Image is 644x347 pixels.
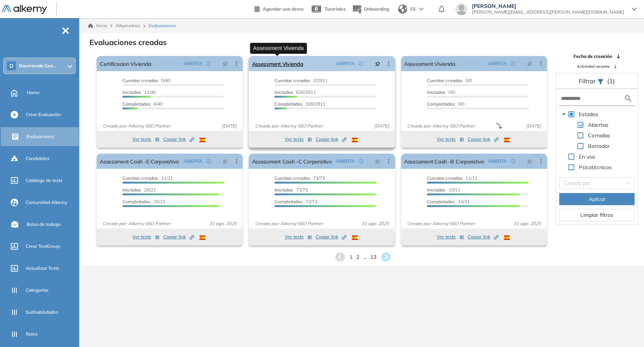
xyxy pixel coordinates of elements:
[116,23,140,28] span: Alkymetrics
[122,187,141,193] span: Iniciadas
[122,89,156,95] span: 11/40
[223,61,228,67] span: pushpin
[274,78,327,83] span: 2/2911
[217,58,233,70] button: pushpin
[88,22,107,29] a: Inicio
[586,131,612,140] span: Cerradas
[199,138,205,142] img: ESP
[250,43,307,54] div: Assessment Vivienda
[27,89,40,96] span: Home
[404,56,456,71] a: Assessment Vivienda
[427,199,470,204] span: 10/11
[132,135,160,144] button: Ver tests
[274,199,317,204] span: 72/73
[427,89,445,95] span: Iniciadas
[252,154,332,169] a: Assessment Cash -C Corporativo
[27,133,54,140] span: Evaluaciones
[468,135,498,144] button: Copiar link
[217,155,233,167] button: pushpin
[252,123,326,129] span: Creado por: Alkemy SSO Partner
[586,120,610,129] span: Abiertas
[316,136,346,143] span: Copiar link
[122,78,170,83] span: 0/40
[398,5,407,14] img: world
[352,235,358,240] img: ESP
[375,61,380,67] span: pushpin
[349,253,353,261] span: 1
[274,175,325,181] span: 73/73
[427,78,472,83] span: 0/0
[521,58,538,70] button: pushpin
[468,233,498,240] span: Copiar link
[511,61,515,66] span: check-circle
[369,58,386,70] button: pushpin
[468,136,498,143] span: Copiar link
[588,132,610,139] span: Cerradas
[427,187,445,193] span: Iniciadas
[122,175,173,181] span: 21/21
[523,123,544,129] span: [DATE]
[588,121,608,128] span: Abiertas
[363,253,367,261] span: ...
[263,6,304,12] span: Agendar una demo
[26,111,61,118] span: Crear Evaluación
[163,135,194,144] button: Copiar link
[586,142,611,151] span: Borrador
[163,233,194,240] span: Copiar link
[579,153,595,160] span: En uso
[504,138,510,142] img: ESP
[511,220,544,227] span: 31 ago. 2025
[26,155,50,162] span: Candidatos
[26,199,67,206] span: Comunidad Alkemy
[100,154,179,169] a: Assessment Cash -E Corporativo
[27,221,61,228] span: Bolsa de trabajo
[375,158,380,164] span: pushpin
[437,232,464,241] button: Ver tests
[19,63,56,69] span: Davivienda Gen...
[122,199,165,204] span: 20/21
[9,63,14,69] span: D
[274,101,325,107] span: 339/2911
[573,53,612,60] span: Fecha de creación
[527,61,532,67] span: pushpin
[427,101,455,107] span: Completados
[559,209,635,221] button: Limpiar filtros
[100,123,174,129] span: Creado por: Alkemy SSO Partner
[527,158,532,164] span: pushpin
[122,101,150,107] span: Completados
[100,220,174,227] span: Creado por: Alkemy SSO Partner
[274,78,310,83] span: Cuentas creadas
[26,243,60,250] span: Crear TestGroup
[183,60,202,67] span: ABIERTA
[419,8,423,11] img: arrow
[472,9,624,15] span: [PERSON_NAME][EMAIL_ADDRESS][PERSON_NAME][DOMAIN_NAME]
[504,235,510,240] img: ESP
[488,158,507,165] span: ABIERTA
[472,3,624,9] span: [PERSON_NAME]
[589,195,605,203] span: Aplicar
[149,22,176,29] span: Evaluaciones
[577,163,613,172] span: Psicotécnicos
[559,193,635,205] button: Aplicar
[122,78,158,83] span: Cuentas creadas
[274,101,302,107] span: Completados
[122,89,141,95] span: Iniciadas
[410,6,416,12] span: ES
[427,199,455,204] span: Completados
[371,123,392,129] span: [DATE]
[274,89,293,95] span: Iniciadas
[580,211,613,219] span: Limpiar filtros
[370,253,376,261] span: 13
[511,159,515,163] span: check-circle
[26,309,58,316] span: Subhabilidades
[336,60,355,67] span: ABIERTA
[324,6,346,12] span: Tutoriales
[316,233,346,240] span: Copiar link
[285,135,312,144] button: Ver tests
[404,123,478,129] span: Creado por: Alkemy SSO Partner
[316,135,346,144] button: Copiar link
[579,111,598,118] span: Estados
[427,101,464,107] span: 0/0
[122,101,163,107] span: 6/40
[219,123,240,129] span: [DATE]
